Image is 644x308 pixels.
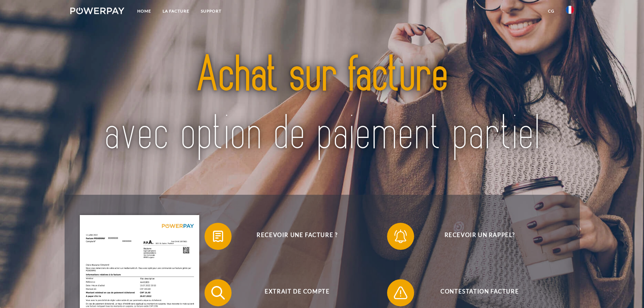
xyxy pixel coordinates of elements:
[392,284,409,301] img: qb_warning.svg
[210,284,226,301] img: qb_search.svg
[205,223,380,250] button: Recevoir une facture ?
[210,228,226,245] img: qb_bill.svg
[392,228,409,245] img: qb_bell.svg
[205,279,380,306] button: Extrait de compte
[397,279,563,306] span: Contestation Facture
[95,31,549,179] img: title-powerpay_fr.svg
[387,223,563,250] button: Recevoir un rappel?
[132,5,157,17] a: Home
[214,223,380,250] span: Recevoir une facture ?
[387,279,563,306] button: Contestation Facture
[542,5,560,17] a: CG
[195,5,227,17] a: Support
[214,279,380,306] span: Extrait de compte
[397,223,563,250] span: Recevoir un rappel?
[566,6,574,14] img: fr
[70,7,125,14] img: logo-powerpay-white.svg
[157,5,195,17] a: LA FACTURE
